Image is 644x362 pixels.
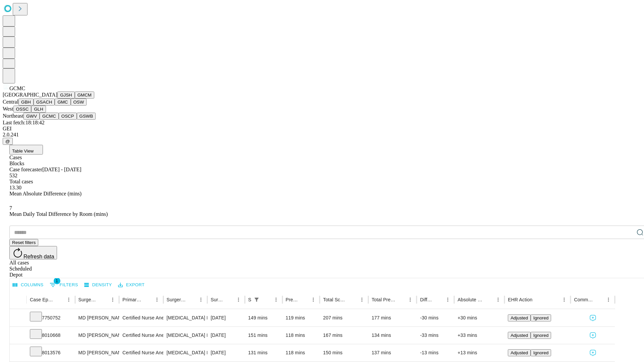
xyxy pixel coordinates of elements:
div: 167 mins [323,327,365,344]
button: Show filters [252,295,261,304]
button: GSACH [34,99,55,106]
div: Certified Nurse Anesthetist [122,344,160,361]
span: Table View [12,148,34,154]
div: 177 mins [372,309,414,326]
div: Surgery Date [211,297,224,302]
button: OSSC [13,106,32,113]
span: Adjusted [511,315,528,320]
span: 1 [54,278,60,284]
div: 1 active filter [252,295,261,304]
div: Primary Service [122,297,142,302]
button: Sort [143,295,152,304]
div: Case Epic Id [30,297,54,302]
div: [MEDICAL_DATA] KNEE TOTAL [167,327,204,344]
div: 150 mins [323,344,365,361]
div: -33 mins [420,327,451,344]
div: Surgeon Name [78,297,98,302]
div: 149 mins [248,309,279,326]
button: Expand [13,347,23,359]
button: Show filters [48,280,80,290]
span: 7 [9,205,12,211]
span: 532 [9,173,17,178]
div: Absolute Difference [458,297,483,302]
span: Adjusted [511,333,528,338]
button: Sort [594,295,604,304]
div: MD [PERSON_NAME] [PERSON_NAME] Md [78,309,116,326]
div: Certified Nurse Anesthetist [122,309,160,326]
span: @ [5,139,10,144]
button: Menu [443,295,452,304]
button: Refresh data [9,246,57,259]
div: [DATE] [211,327,241,344]
button: Menu [152,295,162,304]
div: 118 mins [286,327,317,344]
button: Sort [262,295,271,304]
button: Menu [64,295,73,304]
button: Expand [13,312,23,324]
span: [DATE] - [DATE] [42,167,81,172]
div: 2.0.241 [3,132,641,138]
button: Adjusted [508,349,531,356]
span: Ignored [533,333,548,338]
button: @ [3,138,13,145]
span: Adjusted [511,350,528,355]
button: GJSH [57,92,75,99]
span: [GEOGRAPHIC_DATA] [3,92,57,98]
button: Menu [108,295,117,304]
button: GSWB [77,113,96,120]
button: Sort [533,295,542,304]
div: MD [PERSON_NAME] [PERSON_NAME] Md [78,327,116,344]
button: Menu [271,295,281,304]
div: +30 mins [458,309,501,326]
span: Total cases [9,179,33,184]
div: 131 mins [248,344,279,361]
span: Case forecaster [9,167,42,172]
button: Sort [224,295,234,304]
span: Ignored [533,350,548,355]
button: GLH [31,106,46,113]
button: Sort [55,295,64,304]
button: GMCM [75,92,94,99]
div: Comments [574,297,593,302]
button: Sort [187,295,196,304]
div: 7750752 [30,309,72,326]
span: Refresh data [23,254,54,259]
button: Ignored [531,349,551,356]
div: [DATE] [211,309,241,326]
span: Central [3,99,18,105]
span: 13.30 [9,185,21,190]
div: Total Scheduled Duration [323,297,347,302]
span: Northeast [3,113,23,119]
div: -30 mins [420,309,451,326]
span: Last fetch: 18:18:42 [3,120,45,125]
button: Sort [434,295,443,304]
div: 137 mins [372,344,414,361]
span: Ignored [533,315,548,320]
button: Menu [196,295,206,304]
div: EHR Action [508,297,532,302]
div: 207 mins [323,309,365,326]
button: GBH [18,99,34,106]
div: [DATE] [211,344,241,361]
div: Scheduled In Room Duration [248,297,251,302]
div: 8013576 [30,344,72,361]
div: 119 mins [286,309,317,326]
button: Menu [406,295,415,304]
button: GMC [55,99,70,106]
button: Adjusted [508,314,531,321]
button: GWV [23,113,40,120]
button: Menu [559,295,569,304]
button: Sort [396,295,406,304]
div: 8010668 [30,327,72,344]
button: Menu [309,295,318,304]
div: Certified Nurse Anesthetist [122,327,160,344]
div: 151 mins [248,327,279,344]
div: 134 mins [372,327,414,344]
button: OSCP [59,113,77,120]
div: Difference [420,297,433,302]
span: West [3,106,13,112]
span: Mean Absolute Difference (mins) [9,191,82,196]
button: Adjusted [508,332,531,339]
button: Ignored [531,332,551,339]
button: Density [83,280,114,290]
